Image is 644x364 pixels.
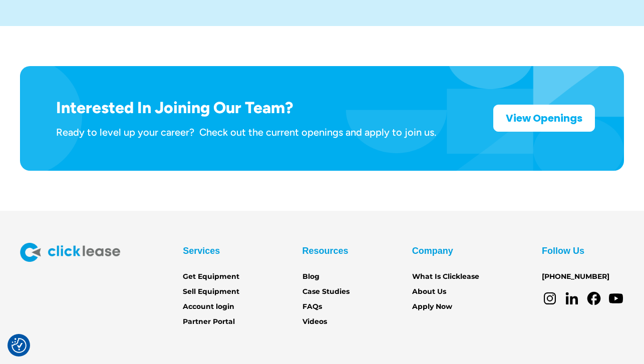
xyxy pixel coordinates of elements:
a: Apply Now [412,301,452,312]
div: Company [412,243,453,259]
a: Blog [302,271,319,282]
a: Sell Equipment [183,286,239,297]
a: Partner Portal [183,316,235,327]
div: Ready to level up your career? Check out the current openings and apply to join us. [56,126,436,139]
div: Resources [302,243,349,259]
img: Clicklease logo [20,243,120,262]
a: FAQs [302,301,322,312]
a: What Is Clicklease [412,271,479,282]
a: View Openings [493,105,595,132]
a: Videos [302,316,327,327]
a: Account login [183,301,234,312]
div: Services [183,243,220,259]
a: Case Studies [302,286,350,297]
strong: View Openings [506,111,582,125]
a: Get Equipment [183,271,239,282]
div: Follow Us [542,243,584,259]
a: [PHONE_NUMBER] [542,271,609,282]
button: Consent Preferences [12,338,27,353]
a: About Us [412,286,446,297]
img: Revisit consent button [12,338,27,353]
h1: Interested In Joining Our Team? [56,98,436,117]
